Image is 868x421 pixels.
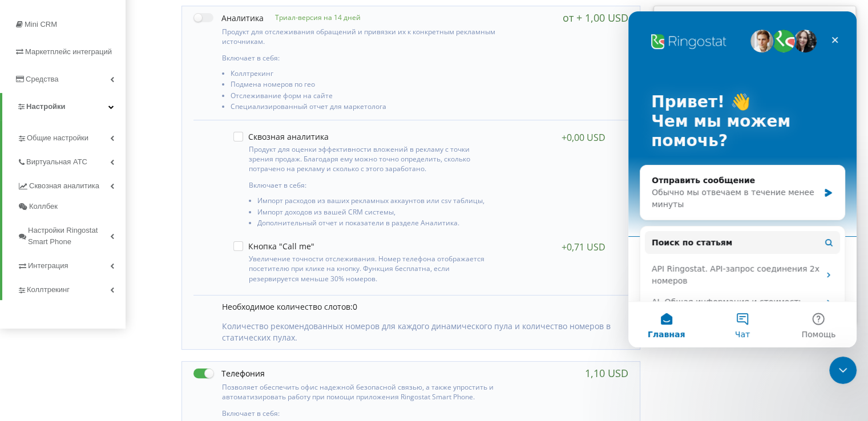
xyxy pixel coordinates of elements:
label: Сквозная аналитика [233,132,329,141]
div: 1,10 USD [585,367,628,379]
span: Интеграция [28,260,68,272]
label: Аналитика [193,12,264,24]
iframe: Intercom live chat [829,357,857,384]
a: Коллтрекинг [17,276,126,300]
p: Включает в себя: [222,53,498,63]
span: Mini CRM [25,20,57,29]
div: +0,00 USD [562,132,605,143]
p: Увеличение точности отслеживания. Номер телефона отображается посетителю при клике на кнопку. Фун... [249,254,494,283]
span: Общие настройки [27,132,88,144]
li: Дополнительный отчет и показатели в разделе Аналитика. [257,219,494,230]
p: Включает в себя: [222,408,498,418]
li: Специализированный отчет для маркетолога [231,103,498,114]
iframe: Intercom live chat [628,11,857,347]
li: Подмена номеров по гео [231,80,498,91]
p: Количество рекомендованных номеров для каждого динамического пула и количество номеров в статичес... [222,321,617,343]
span: Коллбек [29,201,58,212]
span: 0 [353,301,357,312]
span: Виртуальная АТС [26,156,87,168]
p: Включает в себя: [249,180,494,190]
li: Импорт расходов из ваших рекламных аккаунтов или csv таблицы, [257,197,494,208]
span: Настройки [26,102,66,111]
div: +0,71 USD [562,241,605,253]
a: Общие настройки [17,124,126,148]
p: Продукт для оценки эффективности вложений в рекламу с точки зрения продаж. Благодаря ему можно то... [249,144,494,173]
a: Коллбек [17,196,126,217]
li: Коллтрекинг [231,70,498,80]
label: Телефония [193,367,265,379]
span: Настройки Ringostat Smart Phone [28,225,110,248]
li: Импорт доходов из вашей CRM системы, [257,208,494,219]
span: Коллтрекинг [27,284,70,295]
p: Триал-версия на 14 дней [264,13,361,22]
span: Маркетплейс интеграций [25,47,112,56]
div: от + 1,00 USD [563,12,628,23]
label: Кнопка "Call me" [233,241,314,251]
p: Позволяет обеспечить офис надежной безопасной связью, а также упростить и автоматизировать работу... [222,382,498,402]
a: Интеграция [17,252,126,276]
p: Необходимое количество слотов: [222,301,617,313]
span: Средства [26,75,59,83]
li: Отслеживание форм на сайте [231,92,498,103]
p: Продукт для отслеживания обращений и привязки их к конкретным рекламным источникам. [222,27,498,46]
a: Настройки Ringostat Smart Phone [17,217,126,252]
a: Виртуальная АТС [17,148,126,172]
span: Сквозная аналитика [29,180,99,192]
a: Сквозная аналитика [17,172,126,196]
a: Настройки [2,93,126,120]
